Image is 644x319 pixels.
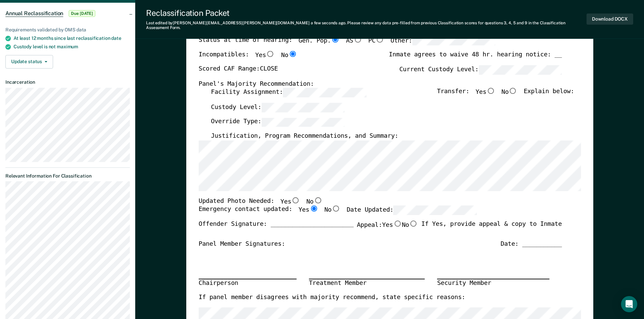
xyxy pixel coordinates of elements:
label: Appeal: [357,220,418,235]
div: Chairperson [198,279,296,288]
div: Custody level is not [14,44,130,50]
div: Emergency contact updated: [198,206,477,220]
input: Yes [266,51,275,57]
div: Transfer: Explain below: [437,88,574,103]
div: Inmate agrees to waive 48 hr. hearing notice: __ [389,51,562,65]
div: Updated Photo Needed: [198,197,322,206]
div: Offender Signature: _______________________ If Yes, provide appeal & copy to Inmate [198,220,562,240]
input: Yes [393,220,402,227]
label: Justification, Program Recommendations, and Summary: [211,132,398,140]
label: Yes [298,206,318,215]
input: No [331,206,340,212]
input: Date Updated: [393,206,476,215]
label: Yes [280,197,300,206]
div: Last edited by [PERSON_NAME][EMAIL_ADDRESS][PERSON_NAME][DOMAIN_NAME] . Please review any data pr... [146,21,587,30]
label: Override Type: [211,117,344,127]
button: Download DOCX [587,14,633,25]
div: Reclassification Packet [146,8,587,18]
label: Yes [475,88,495,97]
input: Other: [412,36,495,46]
span: date [111,35,121,41]
div: Status at time of hearing: [198,36,495,51]
label: Other: [390,36,495,46]
input: Yes [291,197,300,203]
label: No [281,51,297,60]
label: Gen. Pop. [298,36,339,46]
div: Incompatibles: [198,51,297,65]
label: No [324,206,340,215]
input: Yes [309,206,318,212]
input: Gen. Pop. [331,36,339,42]
label: If panel member disagrees with majority recommend, state specific reasons: [198,294,465,302]
span: maximum [57,44,78,49]
input: AS [353,36,362,42]
dt: Incarceration [5,79,130,85]
input: Current Custody Level: [478,65,562,75]
span: Annual Reclassification [5,10,63,17]
label: PC [368,36,384,46]
input: Yes [486,88,495,94]
label: AS [346,36,362,46]
label: Date Updated: [347,206,477,215]
div: Security Member [437,279,549,288]
input: Custody Level: [261,103,344,112]
input: No [288,51,297,57]
input: No [508,88,517,94]
input: PC [375,36,384,42]
input: No [409,220,418,227]
button: Update status [5,55,53,69]
input: Facility Assignment: [283,88,366,97]
div: Treatment Member [309,279,425,288]
span: a few seconds ago [311,21,345,25]
div: Open Intercom Messenger [621,296,637,312]
input: No [313,197,322,203]
span: Due [DATE] [69,10,95,17]
input: Override Type: [261,117,344,127]
div: Date: ___________ [500,240,562,248]
label: Scored CAF Range: CLOSE [198,65,278,75]
label: Yes [382,220,402,229]
label: No [306,197,323,206]
label: Yes [255,51,275,60]
div: Panel Member Signatures: [198,240,285,248]
dt: Relevant Information For Classification [5,173,130,179]
label: Facility Assignment: [211,88,366,97]
label: Custody Level: [211,103,344,112]
label: Current Custody Level: [399,65,562,75]
div: Requirements validated by OMS data [5,27,130,33]
label: No [501,88,518,97]
div: At least 12 months since last reclassification [14,35,130,41]
label: No [402,220,418,229]
div: Panel's Majority Recommendation: [198,80,562,88]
